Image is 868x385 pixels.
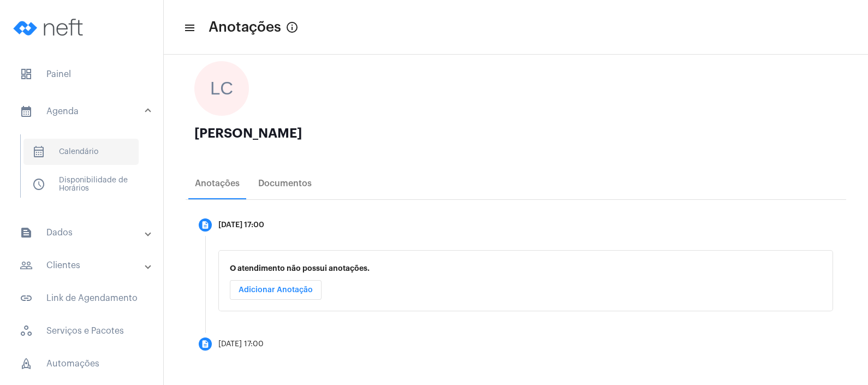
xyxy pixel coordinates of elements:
span: Disponibilidade de Horários [23,171,139,198]
span: Link de Agendamento [11,285,152,311]
mat-expansion-panel-header: sidenav iconDados [7,220,163,246]
div: [DATE] 17:00 [218,340,264,348]
mat-icon: sidenav icon [20,292,33,305]
span: sidenav icon [20,324,33,337]
div: Anotações [195,179,240,188]
span: Anotações [209,19,281,36]
mat-expansion-panel-header: sidenav iconClientes [7,252,163,279]
span: sidenav icon [32,145,45,158]
span: sidenav icon [20,68,33,81]
mat-icon: sidenav icon [183,21,194,34]
mat-panel-title: Dados [20,226,146,239]
mat-panel-title: Agenda [20,105,146,118]
div: Documentos [258,179,312,188]
mat-icon: sidenav icon [20,226,33,239]
div: sidenav iconAgenda [7,129,163,213]
span: Adicionar Anotação [239,286,313,294]
mat-expansion-panel-header: sidenav iconAgenda [7,94,163,129]
mat-icon: description [201,221,210,229]
mat-icon: info_outlined [286,21,299,34]
div: [PERSON_NAME] [194,127,837,140]
button: Adicionar Anotação [230,280,322,300]
span: Serviços e Pacotes [11,318,152,344]
mat-icon: sidenav icon [20,259,33,272]
mat-icon: sidenav icon [20,105,33,118]
mat-panel-title: Clientes [20,259,146,272]
span: sidenav icon [32,178,45,191]
div: LC [194,61,249,116]
div: [DATE] 17:00 [218,221,264,229]
p: O atendimento não possui anotações. [230,264,822,273]
span: Painel [11,61,152,87]
span: Calendário [23,139,139,165]
span: Automações [11,351,152,377]
img: logo-neft-novo-2.png [9,5,91,49]
span: sidenav icon [20,357,33,370]
mat-icon: description [201,340,210,348]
